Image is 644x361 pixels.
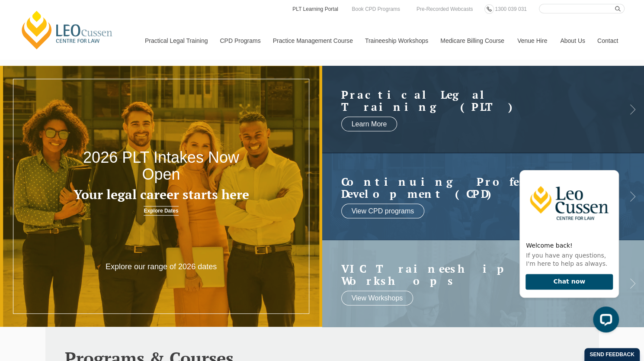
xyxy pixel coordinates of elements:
a: Explore Dates [144,206,178,216]
a: Traineeship Workshops [359,22,434,59]
a: Practice Management Course [266,22,359,59]
a: Continuing ProfessionalDevelopment (CPD) [341,176,608,200]
a: [PERSON_NAME] Centre for Law [19,10,115,50]
a: About Us [554,22,591,59]
a: VIC Traineeship Workshops [341,263,608,287]
a: Learn More [341,117,397,132]
a: PLT Learning Portal [292,4,339,14]
a: Practical LegalTraining (PLT) [341,89,608,113]
a: Medicare Billing Course [434,22,511,59]
h2: Continuing Professional Development (CPD) [341,176,608,200]
a: View Workshops [341,291,413,306]
h2: Practical Legal Training (PLT) [341,89,608,113]
iframe: LiveChat chat widget [513,155,622,339]
a: 1300 039 031 [493,4,529,14]
span: 1300 039 031 [495,6,526,12]
a: CPD Programs [213,22,266,59]
a: View CPD programs [341,204,425,219]
h3: Your legal career starts here [64,187,258,202]
p: Explore our range of 2026 dates [97,262,226,272]
a: Practical Legal Training [138,22,214,59]
h2: 2026 PLT Intakes Now Open [64,149,258,183]
a: Venue Hire [511,22,554,59]
a: Contact [591,22,625,59]
a: Pre-Recorded Webcasts [414,4,475,14]
a: Book CPD Programs [349,4,402,14]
